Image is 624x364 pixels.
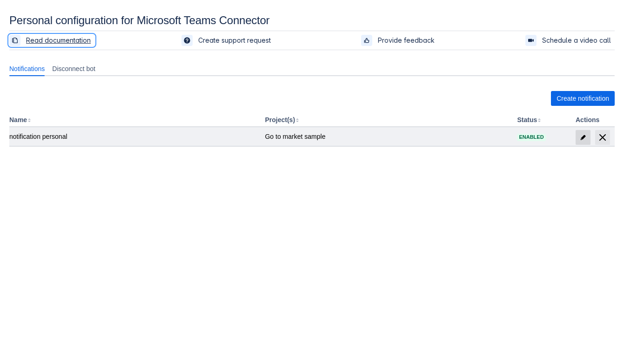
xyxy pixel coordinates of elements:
span: Enabled [517,135,545,140]
span: Disconnect bot [52,64,95,73]
a: Create support request [181,35,275,46]
span: documentation [11,37,19,44]
button: Status [517,116,537,123]
span: videoCall [527,37,535,44]
button: Project(s) [265,116,295,123]
button: Name [9,116,27,123]
div: Personal configuration for Microsoft Teams Connector [9,14,615,27]
a: Provide feedback [361,35,438,46]
a: Read documentation [9,35,94,46]
span: Create support request [198,36,271,45]
div: notification personal [9,132,257,141]
button: Create notification [551,91,615,106]
span: Notifications [9,64,45,73]
span: edit [579,134,587,141]
span: delete [597,132,608,143]
span: support [183,37,191,44]
th: Actions [572,113,615,127]
span: Provide feedback [378,36,435,45]
span: Read documentation [26,36,91,45]
span: Schedule a video call [542,36,611,45]
span: Create notification [557,91,609,106]
span: feedback [363,37,370,44]
a: Schedule a video call [525,35,615,46]
div: Go to market sample [265,132,510,141]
